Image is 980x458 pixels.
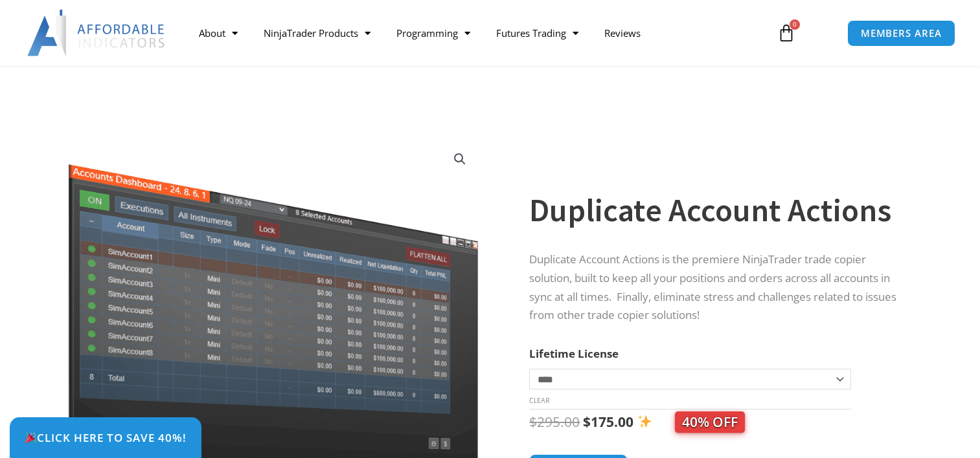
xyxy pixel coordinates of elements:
[529,346,619,361] label: Lifetime License
[529,413,537,431] span: $
[758,14,815,52] a: 0
[186,18,764,48] nav: Menu
[529,396,549,405] a: Clear options
[186,18,251,48] a: About
[25,432,187,443] span: Click Here to save 40%!
[448,147,472,171] a: View full-screen image gallery
[583,413,633,431] bdi: 175.00
[251,18,383,48] a: NinjaTrader Products
[529,413,580,431] bdi: 295.00
[27,10,166,56] img: LogoAI | Affordable Indicators – NinjaTrader
[790,19,800,30] span: 0
[591,18,654,48] a: Reviews
[10,417,201,458] a: 🎉Click Here to save 40%!
[483,18,591,48] a: Futures Trading
[383,18,483,48] a: Programming
[583,413,591,431] span: $
[638,415,652,428] img: ✨
[529,250,907,325] p: Duplicate Account Actions is the premiere NinjaTrader trade copier solution, built to keep all yo...
[861,28,942,38] span: MEMBERS AREA
[25,432,36,443] img: 🎉
[847,20,955,47] a: MEMBERS AREA
[675,411,745,433] span: 40% OFF
[529,188,907,233] h1: Duplicate Account Actions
